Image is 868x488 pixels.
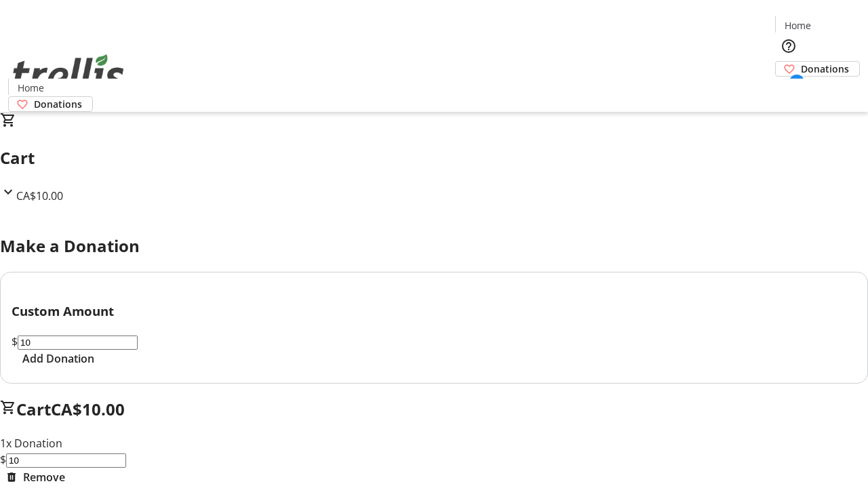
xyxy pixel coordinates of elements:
input: Donation Amount [18,335,138,350]
span: Donations [34,97,82,111]
button: Cart [775,77,802,104]
input: Donation Amount [6,453,126,468]
span: $ [12,334,18,349]
span: Home [18,81,44,95]
h3: Custom Amount [12,302,856,321]
span: Donations [801,62,849,76]
a: Home [776,18,819,33]
span: Home [785,18,811,33]
span: CA$10.00 [16,188,63,203]
a: Home [9,81,52,95]
span: Add Donation [22,350,94,367]
img: Orient E2E Organization 8nBUyTNnwE's Logo [8,39,129,107]
a: Donations [775,61,860,77]
a: Donations [8,96,93,112]
span: Remove [23,469,65,485]
button: Help [775,33,802,60]
span: CA$10.00 [51,398,125,420]
button: Add Donation [12,350,105,367]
